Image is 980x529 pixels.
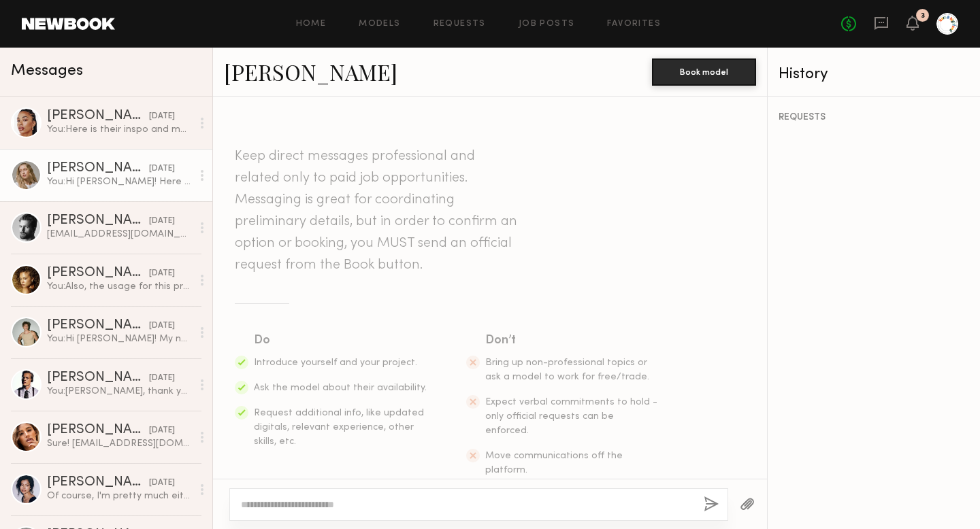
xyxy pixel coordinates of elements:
[485,331,659,350] div: Don’t
[47,123,192,136] div: You: Here is their inspo and mood board deck that talk a little bit more about the brand and what...
[47,280,192,293] div: You: Also, the usage for this project is full usage in perpetuity - let me know if you're comfort...
[485,398,657,435] span: Expect verbal commitments to hold - only official requests can be enforced.
[254,383,427,392] span: Ask the model about their availability.
[254,331,428,350] div: Do
[47,228,192,241] div: [EMAIL_ADDRESS][DOMAIN_NAME]
[149,267,175,280] div: [DATE]
[149,163,175,175] div: [DATE]
[652,65,756,77] a: Book model
[47,332,192,345] div: You: Hi [PERSON_NAME]! My name is [PERSON_NAME] – I work at a creative agency in [GEOGRAPHIC_DATA...
[47,476,149,490] div: [PERSON_NAME]
[47,175,192,188] div: You: Hi [PERSON_NAME]! Here is their inspo and mood board deck that talk a little bit more about ...
[149,477,175,490] div: [DATE]
[149,320,175,332] div: [DATE]
[779,67,969,82] div: History
[47,371,149,385] div: [PERSON_NAME]
[607,20,661,29] a: Favorites
[149,424,175,437] div: [DATE]
[652,58,756,86] button: Book model
[47,385,192,398] div: You: [PERSON_NAME], thank you for getting back to me, [PERSON_NAME]!
[485,451,623,475] span: Move communications off the platform.
[149,372,175,385] div: [DATE]
[47,162,149,175] div: [PERSON_NAME]
[921,12,925,20] div: 3
[254,358,417,367] span: Introduce yourself and your project.
[47,214,149,228] div: [PERSON_NAME]
[254,409,424,446] span: Request additional info, like updated digitals, relevant experience, other skills, etc.
[235,146,521,276] header: Keep direct messages professional and related only to paid job opportunities. Messaging is great ...
[149,215,175,228] div: [DATE]
[47,437,192,450] div: Sure! [EMAIL_ADDRESS][DOMAIN_NAME]
[47,267,149,280] div: [PERSON_NAME]
[296,20,327,29] a: Home
[779,113,969,122] div: REQUESTS
[47,319,149,332] div: [PERSON_NAME]
[434,20,486,29] a: Requests
[11,63,83,79] span: Messages
[47,490,192,502] div: Of course, I'm pretty much either a small or extra small in tops and a small in bottoms but here ...
[485,358,649,381] span: Bring up non-professional topics or ask a model to work for free/trade.
[47,109,149,123] div: [PERSON_NAME]
[359,20,400,29] a: Models
[149,110,175,123] div: [DATE]
[47,424,149,437] div: [PERSON_NAME]
[224,57,397,86] a: [PERSON_NAME]
[519,20,575,29] a: Job Posts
